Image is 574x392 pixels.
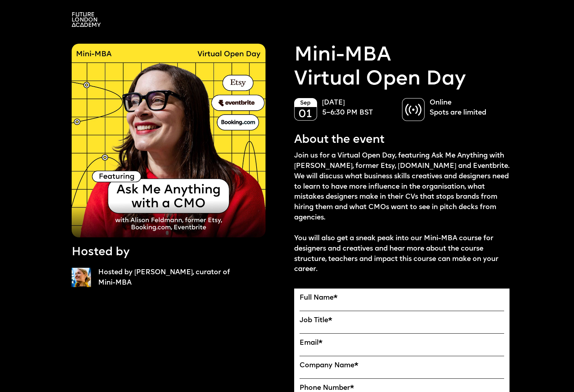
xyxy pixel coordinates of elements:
[72,245,130,261] p: Hosted by
[294,44,466,92] a: Mini-MBAVirtual Open Day
[300,362,504,370] label: Company Name
[322,98,395,119] p: [DATE] 5–6:30 PM BST
[300,316,504,325] label: Job Title
[300,294,504,302] label: Full Name
[430,98,502,119] p: Online Spots are limited
[300,339,504,347] label: Email
[294,132,384,148] p: About the event
[98,268,230,289] p: Hosted by [PERSON_NAME], curator of Mini-MBA
[294,151,510,275] p: Join us for a Virtual Open Day, featuring Ask Me Anything with [PERSON_NAME], former Etsy, [DOMAI...
[72,12,101,27] img: A logo saying in 3 lines: Future London Academy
